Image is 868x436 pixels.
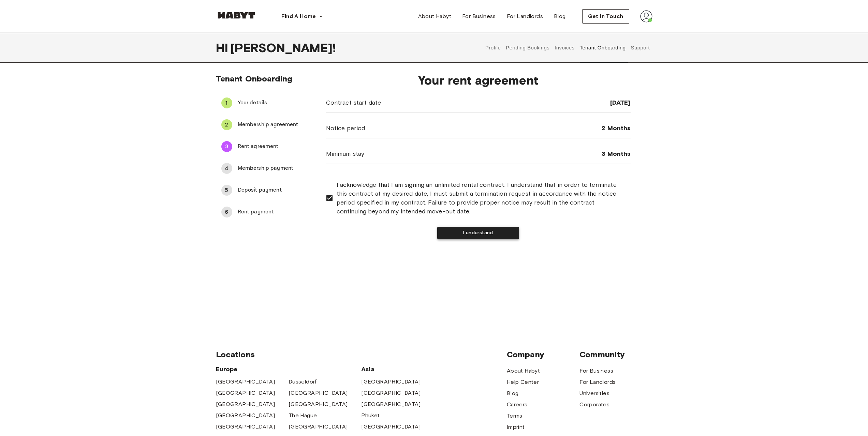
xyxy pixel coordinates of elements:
span: Universities [579,389,609,397]
div: 2 [221,119,232,130]
button: Tenant Onboarding [579,33,627,63]
span: [PERSON_NAME] ! [231,41,336,55]
div: 5Deposit payment [216,182,304,198]
a: Blog [548,10,571,23]
a: Corporates [579,401,609,409]
div: 3Rent agreement [216,138,304,155]
span: 3 Months [602,150,630,158]
span: Locations [216,349,507,360]
img: Habyt [216,12,257,19]
div: 2Membership agreement [216,117,304,133]
a: Imprint [507,423,525,431]
span: [DATE] [610,99,631,107]
a: Blog [507,389,519,397]
div: 6Rent payment [216,204,304,220]
div: 3 [221,141,232,152]
div: 6 [221,207,232,217]
button: Pending Bookings [505,33,550,63]
span: The Hague [289,411,317,420]
div: 4 [221,163,232,174]
button: Find A Home [276,10,328,23]
a: [GEOGRAPHIC_DATA] [361,400,421,408]
a: [GEOGRAPHIC_DATA] [361,378,421,386]
a: For Business [579,367,613,375]
a: [GEOGRAPHIC_DATA] [361,423,421,431]
div: 4Membership payment [216,160,304,177]
span: 2 Months [602,124,630,132]
span: Contract start date [326,98,381,107]
span: Blog [554,12,566,20]
a: [GEOGRAPHIC_DATA] [216,423,275,431]
span: Membership payment [238,164,298,172]
a: Terms [507,412,523,420]
span: Your rent agreement [326,73,631,87]
button: Get in Touch [582,9,629,24]
span: Company [507,349,579,360]
a: [GEOGRAPHIC_DATA] [216,400,275,408]
span: I acknowledge that I am signing an unlimited rental contract. I understand that in order to termi... [337,180,625,216]
button: Support [630,33,651,63]
span: Hi [216,41,231,55]
a: [GEOGRAPHIC_DATA] [361,389,421,397]
span: For Landlords [507,12,543,20]
span: Find A Home [281,12,316,20]
a: About Habyt [507,367,540,375]
a: About Habyt [413,10,457,23]
a: For Landlords [501,10,548,23]
a: Phuket [361,411,380,420]
a: For Business [457,10,501,23]
button: Invoices [554,33,575,63]
span: Europe [216,365,362,373]
a: [GEOGRAPHIC_DATA] [289,400,348,408]
span: Rent payment [238,208,298,216]
span: Tenant Onboarding [216,74,293,84]
span: Rent agreement [238,142,298,151]
button: Profile [484,33,502,63]
a: [GEOGRAPHIC_DATA] [216,378,275,386]
span: Notice period [326,124,365,133]
a: [GEOGRAPHIC_DATA] [289,389,348,397]
span: Minimum stay [326,149,365,158]
a: [GEOGRAPHIC_DATA] [216,411,275,420]
span: Community [579,349,652,360]
span: For Business [462,12,496,20]
div: 5 [221,185,232,196]
button: I understand [437,227,519,239]
div: user profile tabs [483,33,652,63]
a: Dusseldorf [289,378,317,386]
a: Careers [507,401,528,409]
span: Your details [238,99,298,107]
a: For Landlords [579,378,616,386]
span: Asia [361,365,434,373]
div: 1Your details [216,95,304,111]
div: 1 [221,97,232,108]
span: Get in Touch [588,12,623,20]
a: [GEOGRAPHIC_DATA] [216,389,275,397]
span: Deposit payment [238,186,298,194]
a: [GEOGRAPHIC_DATA] [289,423,348,431]
a: Help Center [507,378,539,386]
